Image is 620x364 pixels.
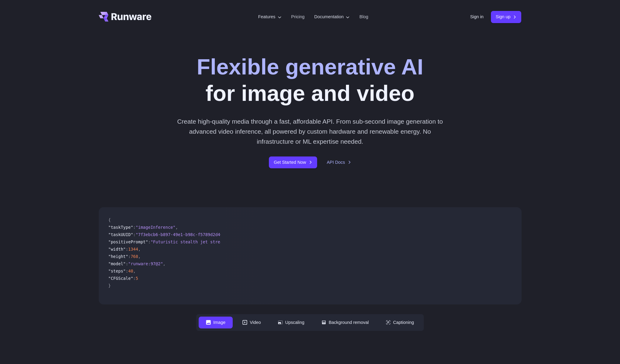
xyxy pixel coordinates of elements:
[291,13,305,20] a: Pricing
[99,12,152,22] a: Go to /
[138,247,141,252] span: ,
[148,239,150,244] span: :
[133,232,135,237] span: :
[359,13,368,20] a: Blog
[108,247,126,252] span: "width"
[126,247,128,252] span: :
[269,156,317,168] a: Get Started Now
[108,239,148,244] span: "positivePrompt"
[108,218,111,222] span: {
[108,283,111,288] span: }
[133,269,135,273] span: ,
[126,269,128,273] span: :
[136,232,230,237] span: "7f3ebcb6-b897-49e1-b98c-f5789d2d40d7"
[271,317,312,328] button: Upscaling
[314,317,376,328] button: Background removal
[108,269,126,273] span: "steps"
[175,225,178,230] span: ,
[136,276,138,281] span: 5
[133,276,135,281] span: :
[108,232,133,237] span: "taskUUID"
[151,239,377,244] span: "Futuristic stealth jet streaking through a neon-lit cityscape with glowing purple exhaust"
[314,13,350,20] label: Documentation
[128,261,163,266] span: "runware:97@2"
[108,261,126,266] span: "model"
[136,225,176,230] span: "imageInference"
[199,317,233,328] button: Image
[108,276,133,281] span: "CFGScale"
[128,254,131,259] span: :
[108,225,133,230] span: "taskType"
[379,317,421,328] button: Captioning
[128,247,138,252] span: 1344
[258,13,282,20] label: Features
[197,53,423,107] h1: for image and video
[126,261,128,266] span: :
[175,116,445,147] p: Create high-quality media through a fast, affordable API. From sub-second image generation to adv...
[470,13,484,20] a: Sign in
[163,261,166,266] span: ,
[235,317,268,328] button: Video
[128,269,133,273] span: 40
[197,54,423,79] strong: Flexible generative AI
[131,254,138,259] span: 768
[108,254,128,259] span: "height"
[491,11,522,23] a: Sign up
[133,225,135,230] span: :
[138,254,141,259] span: ,
[327,159,351,166] a: API Docs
